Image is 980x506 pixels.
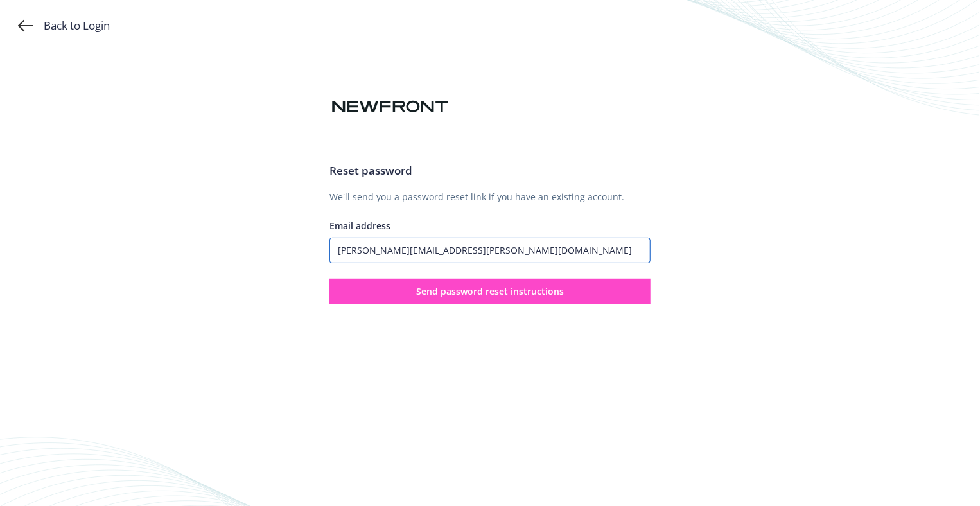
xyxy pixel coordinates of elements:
[329,220,390,232] span: Email address
[329,279,651,304] button: Send password reset instructions
[329,162,651,179] h3: Reset password
[329,190,651,204] p: We'll send you a password reset link if you have an existing account.
[18,18,110,33] a: Back to Login
[329,96,451,118] img: Newfront logo
[416,285,564,297] span: Send password reset instructions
